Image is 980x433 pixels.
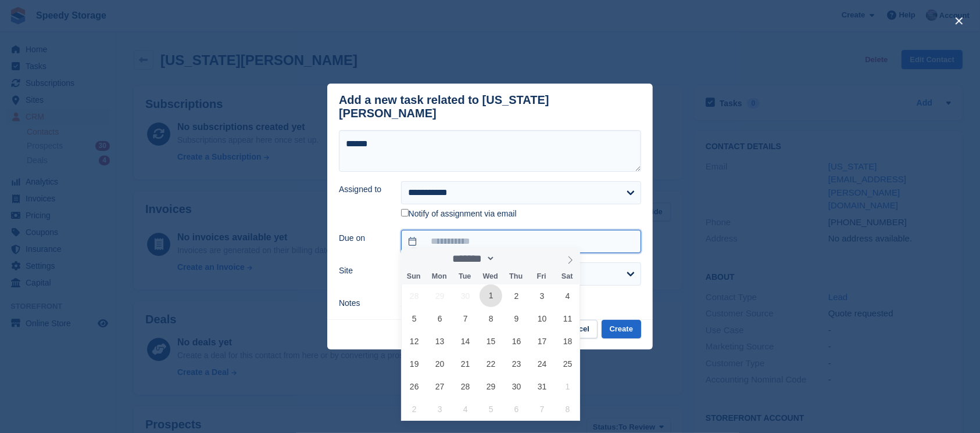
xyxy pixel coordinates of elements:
[503,273,529,280] span: Thu
[505,398,528,420] span: November 6, 2025
[602,320,641,339] button: Create
[403,330,425,352] span: October 12, 2025
[454,375,477,398] span: October 28, 2025
[556,352,579,375] span: October 25, 2025
[403,307,425,330] span: October 5, 2025
[454,307,477,330] span: October 7, 2025
[339,265,387,277] label: Site
[505,284,528,307] span: October 2, 2025
[427,273,452,280] span: Mon
[401,209,409,217] input: Notify of assignment via email
[531,375,553,398] span: October 31, 2025
[449,252,496,265] select: Month
[505,352,528,375] span: October 23, 2025
[480,307,502,330] span: October 8, 2025
[401,273,427,280] span: Sun
[556,398,579,420] span: November 8, 2025
[505,375,528,398] span: October 30, 2025
[454,330,477,352] span: October 14, 2025
[480,352,502,375] span: October 22, 2025
[505,330,528,352] span: October 16, 2025
[452,273,478,280] span: Tue
[339,183,387,196] label: Assigned to
[531,284,553,307] span: October 3, 2025
[556,284,579,307] span: October 4, 2025
[428,330,451,352] span: October 13, 2025
[454,352,477,375] span: October 21, 2025
[529,273,555,280] span: Fri
[428,352,451,375] span: October 20, 2025
[428,284,451,307] span: September 29, 2025
[403,352,425,375] span: October 19, 2025
[428,307,451,330] span: October 6, 2025
[403,284,425,307] span: September 28, 2025
[495,252,532,265] input: Year
[556,375,579,398] span: November 1, 2025
[480,330,502,352] span: October 15, 2025
[556,307,579,330] span: October 11, 2025
[531,330,553,352] span: October 17, 2025
[555,273,580,280] span: Sat
[478,273,503,280] span: Wed
[531,307,553,330] span: October 10, 2025
[556,330,579,352] span: October 18, 2025
[403,375,425,398] span: October 26, 2025
[401,209,517,219] label: Notify of assignment via email
[403,398,425,420] span: November 2, 2025
[505,307,528,330] span: October 9, 2025
[454,284,477,307] span: September 30, 2025
[480,375,502,398] span: October 29, 2025
[531,352,553,375] span: October 24, 2025
[454,398,477,420] span: November 4, 2025
[428,375,451,398] span: October 27, 2025
[531,398,553,420] span: November 7, 2025
[480,284,502,307] span: October 1, 2025
[339,232,387,244] label: Due on
[950,12,968,30] button: close
[339,297,387,309] label: Notes
[480,398,502,420] span: November 5, 2025
[339,93,641,120] div: Add a new task related to [US_STATE][PERSON_NAME]
[428,398,451,420] span: November 3, 2025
